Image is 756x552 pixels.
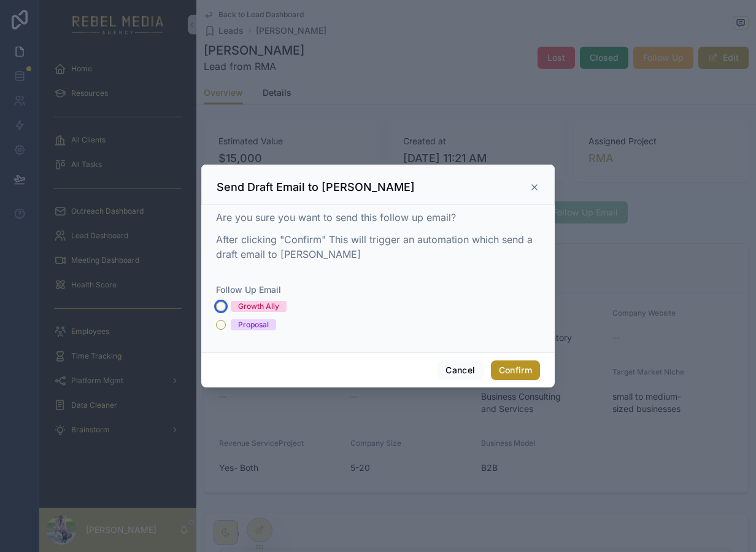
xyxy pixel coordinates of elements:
button: Confirm [491,360,540,380]
button: Cancel [438,360,483,380]
div: Proposal [238,319,269,330]
h3: Send Draft Email to [PERSON_NAME] [217,180,415,195]
p: Are you sure you want to send this follow up email? [216,210,540,225]
span: Follow Up Email [216,284,281,295]
p: After clicking "Confirm" This will trigger an automation which send a draft email to [PERSON_NAME] [216,232,540,262]
div: Growth Ally [238,301,279,312]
